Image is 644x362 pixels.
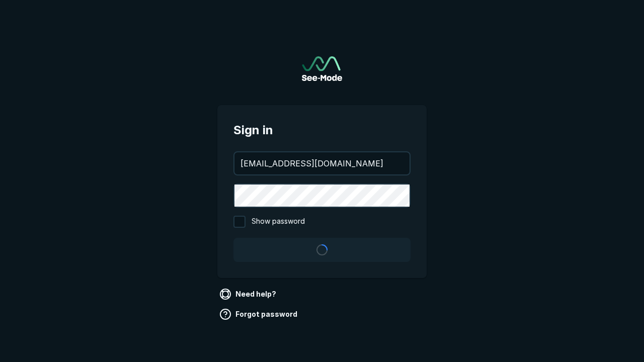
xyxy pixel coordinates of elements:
input: your@email.com [234,152,410,174]
span: Show password [252,216,305,228]
img: See-Mode Logo [302,56,342,81]
a: Need help? [217,286,280,302]
a: Forgot password [217,306,301,322]
a: Go to sign in [302,56,342,81]
span: Sign in [233,121,411,139]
